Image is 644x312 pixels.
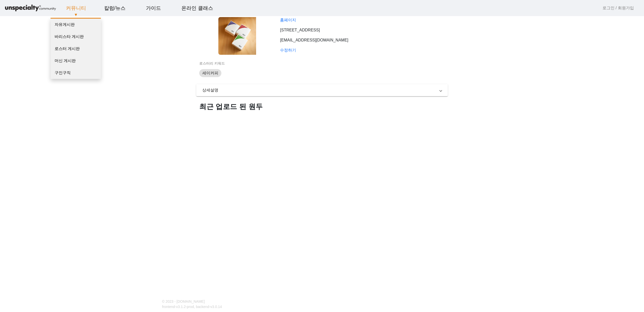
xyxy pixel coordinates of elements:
h1: 최근 업로드 된 원두 [196,102,448,111]
a: 바리스타 게시판 [51,31,101,43]
a: 구인구직 [51,67,101,79]
a: 로스터 게시판 [51,43,101,55]
a: 대화 [33,159,65,172]
p: ▼ [57,12,95,18]
a: 가이드 [142,1,165,15]
a: 커뮤니티 [62,1,90,15]
a: 홈 [2,159,33,172]
mat-expansion-panel-header: 상세설명 [196,84,448,96]
a: 로그인 / 회원가입 [602,5,634,11]
a: 머신 게시판 [51,55,101,67]
span: 세이커피 [202,70,218,76]
span: 설정 [78,167,84,171]
p: [EMAIL_ADDRESS][DOMAIN_NAME] [280,37,448,43]
span: 홈 [16,167,19,171]
a: 온라인 클래스 [177,1,217,15]
p: © 2023 - [DOMAIN_NAME] frontend-v3.1.2-prod, backend-v3.0.14 [159,299,319,309]
a: 설정 [65,159,97,172]
a: 수정하기 [280,48,296,52]
span: 상세설명 [202,87,440,93]
span: 대화 [46,167,52,171]
span: 로스터리 키워드 [196,61,448,66]
img: logo [4,4,57,13]
a: 자유게시판 [51,19,101,31]
p: [STREET_ADDRESS] [280,27,448,33]
a: 칼럼/뉴스 [100,1,130,15]
a: 홈페이지 [280,18,296,22]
